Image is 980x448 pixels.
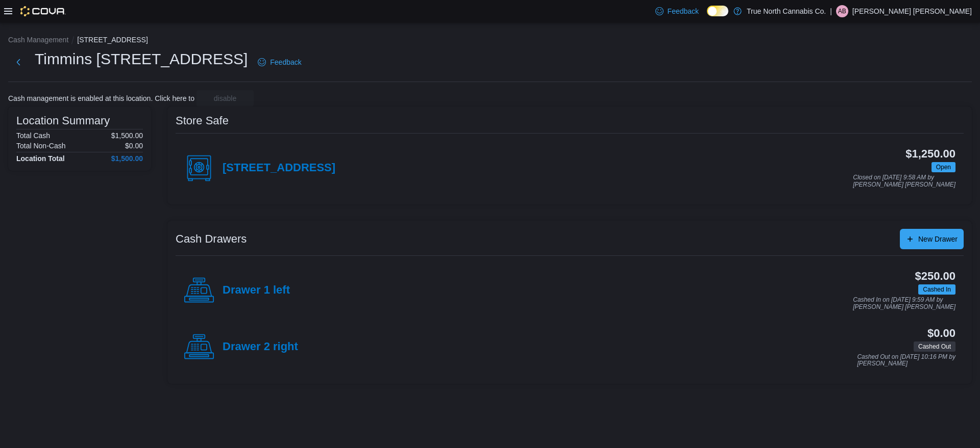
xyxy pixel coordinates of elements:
[905,148,955,160] h3: $1,250.00
[830,5,832,17] p: |
[932,162,955,172] span: Open
[111,154,143,163] h4: $1,500.00
[915,270,955,282] h3: $250.00
[16,154,65,163] h4: Location Total
[747,5,826,17] p: True North Cannabis Co.
[857,354,955,367] p: Cashed Out on [DATE] 10:16 PM by [PERSON_NAME]
[223,340,298,354] h4: Drawer 2 right
[20,6,66,16] img: Cova
[651,1,703,21] a: Feedback
[853,174,955,188] p: Closed on [DATE] 9:58 AM by [PERSON_NAME] [PERSON_NAME]
[111,131,143,140] p: $1,500.00
[914,341,955,352] span: Cashed Out
[918,284,955,295] span: Cashed In
[8,94,194,102] p: Cash management is enabled at this location. Click here to
[223,284,290,297] h4: Drawer 1 left
[852,5,972,17] p: [PERSON_NAME] [PERSON_NAME]
[176,233,247,245] h3: Cash Drawers
[214,93,236,103] span: disable
[900,229,964,249] button: New Drawer
[16,115,110,127] h3: Location Summary
[77,36,148,44] button: [STREET_ADDRESS]
[668,6,699,16] span: Feedback
[16,131,50,140] h6: Total Cash
[270,57,301,67] span: Feedback
[836,5,848,17] div: Austen Bourgon
[923,285,951,294] span: Cashed In
[8,52,29,72] button: Next
[223,162,335,175] h4: [STREET_ADDRESS]
[918,234,958,244] span: New Drawer
[707,6,728,16] input: Dark Mode
[918,342,951,351] span: Cashed Out
[838,5,846,17] span: AB
[8,35,972,47] nav: An example of EuiBreadcrumbs
[8,36,68,44] button: Cash Management
[927,327,955,339] h3: $0.00
[197,90,254,107] button: disable
[176,115,229,127] h3: Store Safe
[16,142,66,150] h6: Total Non-Cash
[936,163,951,172] span: Open
[125,142,143,150] p: $0.00
[853,297,955,310] p: Cashed In on [DATE] 9:59 AM by [PERSON_NAME] [PERSON_NAME]
[254,52,305,72] a: Feedback
[35,49,248,69] h1: Timmins [STREET_ADDRESS]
